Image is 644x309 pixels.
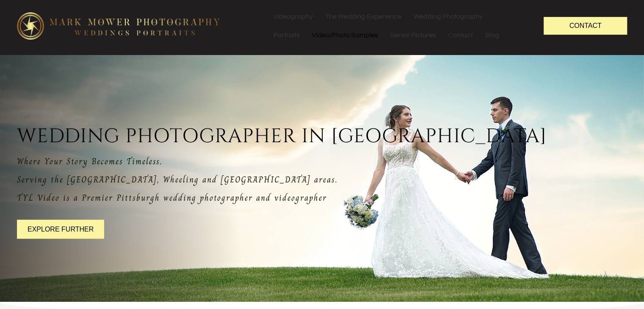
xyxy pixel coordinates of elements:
a: Contact [442,26,479,44]
a: Senior Pictures [384,26,442,44]
a: Portraits [268,26,306,44]
nav: Menu [267,7,527,44]
a: Videography [267,7,319,26]
a: Contact [544,17,627,34]
p: Where Your Story Becomes Timeless. [17,154,627,168]
span: wedding photographer in [GEOGRAPHIC_DATA] [17,123,627,150]
a: Video/Photo Samples [306,26,384,44]
a: Wedding Photography [408,7,489,26]
span: Contact [569,22,601,29]
a: The Wedding Experience [319,7,407,26]
a: Blog [479,26,505,44]
a: Explore further [17,220,104,239]
span: Explore further [28,226,94,233]
img: logo-edit1 [17,12,220,39]
p: TYL Video is a Premier Pittsburgh wedding photographer and videographer [17,191,627,205]
p: Serving the [GEOGRAPHIC_DATA], Wheeling and [GEOGRAPHIC_DATA] areas. [17,173,627,187]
